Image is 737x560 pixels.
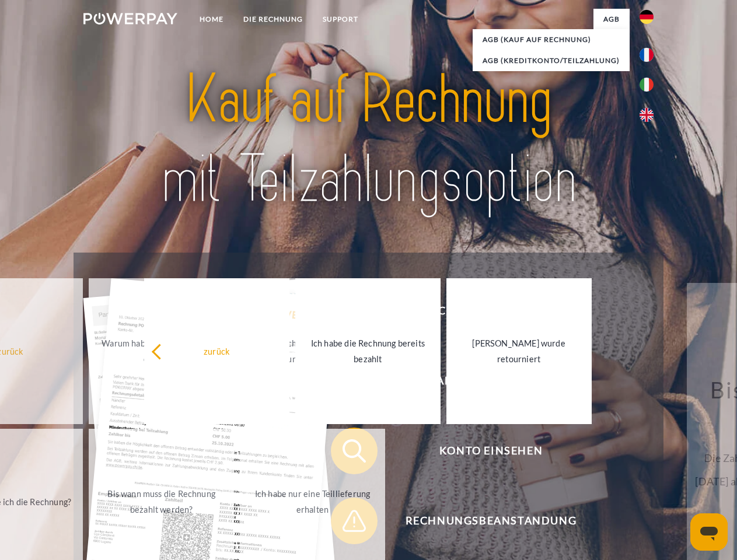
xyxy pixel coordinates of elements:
img: logo-powerpay-white.svg [83,13,177,24]
a: AGB (Kreditkonto/Teilzahlung) [473,50,630,71]
div: [PERSON_NAME] wurde retourniert [453,335,585,367]
div: Ich habe nur eine Teillieferung erhalten [247,486,378,517]
div: zurück [151,343,282,359]
img: title-powerpay_de.svg [111,56,626,223]
div: Ich habe die Rechnung bereits bezahlt [302,335,434,367]
a: SUPPORT [313,9,368,30]
span: Konto einsehen [348,428,634,474]
a: agb [593,9,630,30]
img: en [640,108,654,122]
img: de [640,10,654,24]
button: Rechnungsbeanstandung [331,498,634,544]
a: AGB (Kauf auf Rechnung) [473,29,630,50]
div: Warum habe ich eine Rechnung erhalten? [96,335,227,367]
img: fr [640,48,654,62]
div: Bis wann muss die Rechnung bezahlt werden? [96,486,227,517]
span: Rechnungsbeanstandung [348,498,634,544]
a: DIE RECHNUNG [233,9,313,30]
a: Home [190,9,233,30]
img: it [640,78,654,92]
iframe: Schaltfläche zum Öffnen des Messaging-Fensters [690,513,728,551]
button: Konto einsehen [331,428,634,474]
